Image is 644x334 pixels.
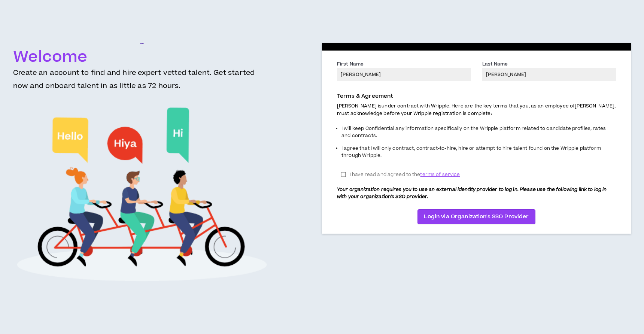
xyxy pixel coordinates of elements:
[424,213,529,221] span: Login via Organization's SSO Provider
[417,209,535,224] a: Login via Organization's SSO Provider
[337,92,616,100] p: Terms & Agreement
[337,169,464,180] label: I have read and agreed to the
[482,61,508,69] label: Last Name
[13,48,271,66] h1: Welcome
[420,171,460,178] span: terms of service
[337,103,616,117] p: [PERSON_NAME] is under contract with Wripple. Here are the key terms that you, as an employee of ...
[337,61,364,69] label: First Name
[13,66,271,98] h3: Create an account to find and hire expert vetted talent. Get started now and onboard talent in as...
[337,186,616,200] p: Your organization requires you to use an external identity provider to log in. Please use the fol...
[341,123,616,143] li: I will keep Confidential any information specifically on the Wripple platform related to candidat...
[341,143,616,163] li: I agree that I will only contract, contract-to-hire, hire or attempt to hire talent found on the ...
[16,98,268,291] img: Welcome to Wripple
